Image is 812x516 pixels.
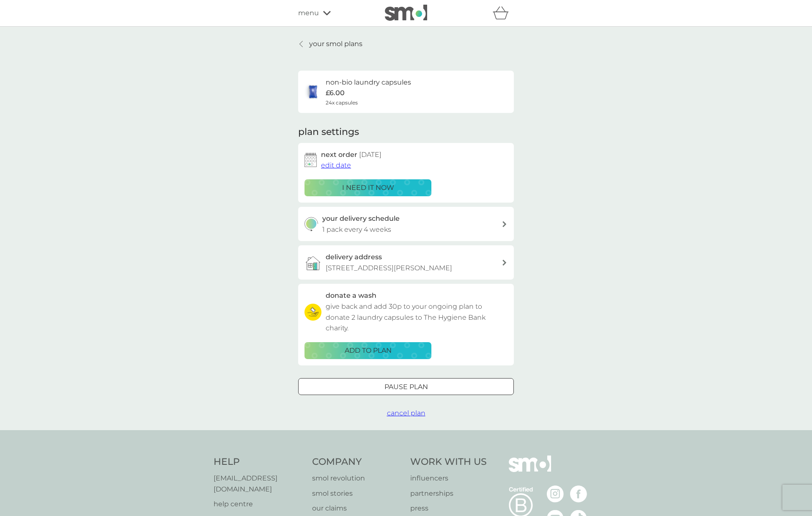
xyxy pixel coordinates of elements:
[312,503,402,514] a: our claims
[509,456,551,484] img: smol
[410,456,487,469] h4: Work With Us
[298,126,359,139] h2: plan settings
[410,503,487,514] a: press
[309,38,362,49] p: your smol plans
[385,5,427,21] img: smol
[298,207,514,241] button: your delivery schedule1 pack every 4 weeks
[214,473,304,494] a: [EMAIL_ADDRESS][DOMAIN_NAME]
[384,382,428,392] p: Pause plan
[304,83,321,100] img: non-bio laundry capsules
[298,378,514,395] button: Pause plan
[298,38,362,49] a: your smol plans
[326,99,358,107] span: 24x capsules
[387,408,425,419] button: cancel plan
[326,77,411,88] h6: non-bio laundry capsules
[410,473,487,484] a: influencers
[342,182,394,193] p: i need it now
[304,179,431,196] button: i need it now
[321,160,351,171] button: edit date
[321,161,351,169] span: edit date
[304,342,431,359] button: ADD TO PLAN
[312,473,402,484] a: smol revolution
[322,224,391,235] p: 1 pack every 4 weeks
[214,456,304,469] h4: Help
[326,290,376,301] h3: donate a wash
[547,486,564,502] img: visit the smol Instagram page
[345,345,392,356] p: ADD TO PLAN
[326,88,345,99] p: £6.00
[322,213,400,224] h3: your delivery schedule
[493,5,514,22] div: basket
[410,488,487,499] a: partnerships
[326,263,452,274] p: [STREET_ADDRESS][PERSON_NAME]
[312,488,402,499] a: smol stories
[326,252,382,263] h3: delivery address
[387,409,425,417] span: cancel plan
[298,8,319,19] span: menu
[298,245,514,280] a: delivery address[STREET_ADDRESS][PERSON_NAME]
[359,151,381,159] span: [DATE]
[321,149,381,160] h2: next order
[312,456,402,469] h4: Company
[326,301,507,334] p: give back and add 30p to your ongoing plan to donate 2 laundry capsules to The Hygiene Bank charity.
[214,499,304,510] a: help centre
[570,486,587,502] img: visit the smol Facebook page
